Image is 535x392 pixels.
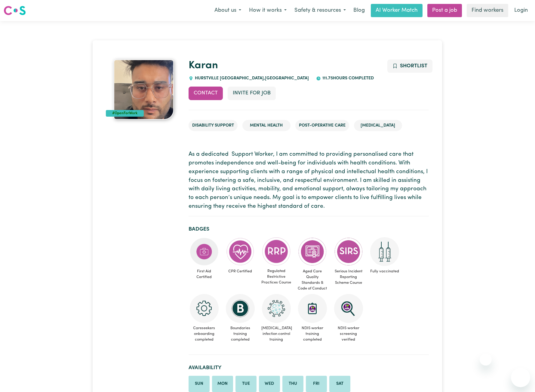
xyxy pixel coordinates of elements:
img: CS Academy: Aged Care Quality Standards & Code of Conduct course completed [298,237,327,266]
img: CS Academy: Serious Incident Reporting Scheme course completed [334,237,363,266]
a: Login [511,4,531,17]
iframe: Close message [480,354,492,366]
img: Careseekers logo [4,5,26,16]
span: 111.75 hours completed [321,76,374,81]
li: Available on Sunday [189,376,210,392]
li: Available on Wednesday [259,376,280,392]
a: Karan's profile picture'#OpenForWork [106,60,181,120]
a: Careseekers logo [4,4,26,17]
span: NDIS worker training completed [297,323,328,345]
span: Careseekers onboarding completed [189,323,220,345]
li: [MEDICAL_DATA] [354,120,402,131]
img: CS Academy: Boundaries in care and support work course completed [226,294,255,323]
a: Karan [189,60,218,71]
h2: Availability [189,365,429,371]
button: Invite for Job [228,87,276,100]
a: Find workers [467,4,508,17]
span: Fully vaccinated [369,266,400,277]
span: HURSTVILLE [GEOGRAPHIC_DATA] , [GEOGRAPHIC_DATA] [193,76,309,81]
button: Add to shortlist [387,60,433,73]
a: Blog [350,4,368,17]
img: CS Academy: Introduction to NDIS Worker Training course completed [298,294,327,323]
li: Available on Thursday [282,376,303,392]
button: How it works [245,4,291,17]
img: CS Academy: Regulated Restrictive Practices course completed [262,237,291,266]
a: AI Worker Match [371,4,423,17]
p: As a dedicated Support Worker, I am committed to providing personalised care that promotes indepe... [189,150,429,211]
img: Care and support worker has received 2 doses of COVID-19 vaccine [370,237,399,266]
li: Post-operative care [295,120,349,131]
li: Disability Support [189,120,238,131]
div: #OpenForWork [106,110,143,117]
h2: Badges [189,226,429,232]
span: CPR Certified [225,266,256,277]
span: [MEDICAL_DATA] infection control training [261,323,292,345]
img: CS Academy: COVID-19 Infection Control Training course completed [262,294,291,323]
li: Available on Saturday [329,376,350,392]
a: Post a job [427,4,462,17]
span: Serious Incident Reporting Scheme Course [333,266,364,288]
li: Available on Friday [306,376,327,392]
img: CS Academy: Careseekers Onboarding course completed [190,294,219,323]
li: Available on Monday [212,376,233,392]
img: NDIS Worker Screening Verified [334,294,363,323]
li: Available on Tuesday [235,376,257,392]
img: Karan [114,60,174,120]
button: About us [211,4,245,17]
span: Aged Care Quality Standards & Code of Conduct [297,266,328,294]
button: Safety & resources [291,4,350,17]
img: Care and support worker has completed First Aid Certification [190,237,219,266]
span: Regulated Restrictive Practices Course [261,266,292,288]
img: Care and support worker has completed CPR Certification [226,237,255,266]
span: Shortlist [400,63,427,69]
iframe: Button to launch messaging window [511,368,530,387]
span: NDIS worker screening verified [333,323,364,345]
li: Mental Health [242,120,291,131]
button: Contact [189,87,223,100]
span: First Aid Certified [189,266,220,282]
span: Boundaries training completed [225,323,256,345]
